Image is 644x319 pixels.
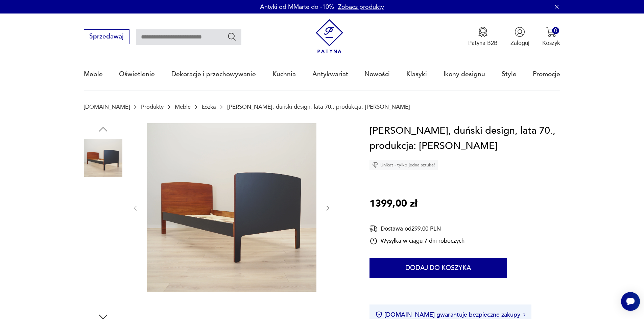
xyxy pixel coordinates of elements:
h1: [PERSON_NAME], duński design, lata 70., produkcja: [PERSON_NAME] [369,123,560,154]
a: Style [502,59,517,90]
img: Zdjęcie produktu Łóżko tekowe, duński design, lata 70., produkcja: Dania [147,123,316,292]
a: [DOMAIN_NAME] [84,104,130,110]
p: Patyna B2B [468,39,498,47]
p: Koszyk [542,39,560,47]
img: Patyna - sklep z meblami i dekoracjami vintage [312,19,347,53]
img: Ikona medalu [478,27,488,37]
a: Dekoracje i przechowywanie [171,59,256,90]
img: Ikona certyfikatu [376,311,382,318]
img: Zdjęcie produktu Łóżko tekowe, duński design, lata 70., produkcja: Dania [84,139,122,177]
p: 1399,00 zł [369,196,417,212]
button: Sprzedawaj [84,29,129,44]
img: Ikona koszyka [546,27,556,37]
a: Zobacz produkty [338,3,384,11]
button: Zaloguj [510,27,529,47]
div: Unikat - tylko jedna sztuka! [369,160,438,170]
button: [DOMAIN_NAME] gwarantuje bezpieczne zakupy [376,311,525,319]
a: Ikona medaluPatyna B2B [468,27,498,47]
a: Meble [84,59,103,90]
a: Ikony designu [444,59,485,90]
button: Szukaj [227,32,237,42]
a: Produkty [141,104,164,110]
a: Kuchnia [272,59,296,90]
img: Ikona dostawy [369,224,378,233]
img: Ikonka użytkownika [515,27,525,37]
iframe: Smartsupp widget button [621,292,640,311]
img: Ikona diamentu [372,162,378,168]
a: Klasyki [406,59,427,90]
a: Łóżka [202,104,216,110]
div: 0 [552,27,559,34]
a: Sprzedawaj [84,34,129,40]
a: Nowości [364,59,390,90]
p: Zaloguj [510,39,529,47]
button: Dodaj do koszyka [369,258,507,278]
a: Oświetlenie [119,59,155,90]
button: Patyna B2B [468,27,498,47]
img: Zdjęcie produktu Łóżko tekowe, duński design, lata 70., produkcja: Dania [84,268,122,306]
button: 0Koszyk [542,27,560,47]
a: Promocje [533,59,560,90]
div: Wysyłka w ciągu 7 dni roboczych [369,237,464,245]
img: Zdjęcie produktu Łóżko tekowe, duński design, lata 70., produkcja: Dania [84,182,122,220]
div: Dostawa od 299,00 PLN [369,224,464,233]
img: Ikona strzałki w prawo [523,313,525,316]
p: [PERSON_NAME], duński design, lata 70., produkcja: [PERSON_NAME] [227,104,410,110]
p: Antyki od MMarte do -10% [260,3,334,11]
a: Meble [175,104,191,110]
a: Antykwariat [312,59,348,90]
img: Zdjęcie produktu Łóżko tekowe, duński design, lata 70., produkcja: Dania [84,225,122,263]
